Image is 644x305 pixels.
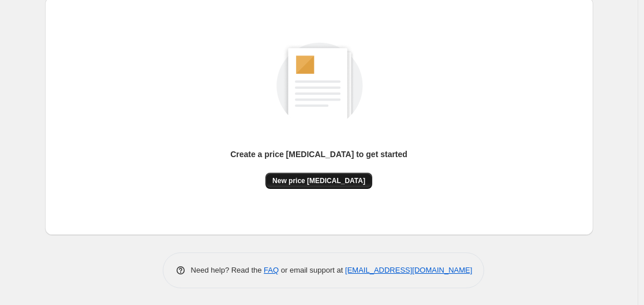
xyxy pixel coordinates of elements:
[230,148,407,160] p: Create a price [MEDICAL_DATA] to get started
[272,176,365,185] span: New price [MEDICAL_DATA]
[345,266,472,274] a: [EMAIL_ADDRESS][DOMAIN_NAME]
[265,173,372,189] button: New price [MEDICAL_DATA]
[191,266,264,274] span: Need help? Read the
[264,266,279,274] a: FAQ
[279,266,345,274] span: or email support at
